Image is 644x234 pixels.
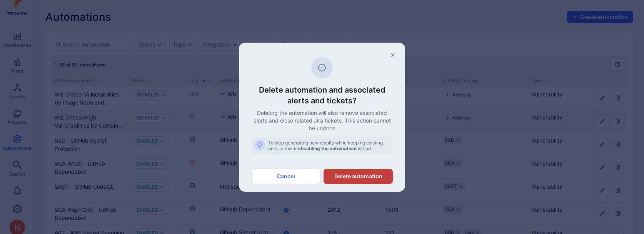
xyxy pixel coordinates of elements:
p: Deleting the automation will also remove associated alerts and close related Jira tickets. This a... [251,109,393,132]
b: disabling the automation [299,146,355,151]
span: To stop generating new results while keeping existing ones, consider instead. [268,140,390,151]
button: Cancel [251,169,320,184]
button: Delete automation [324,169,393,184]
h3: Delete automation and associated alerts and tickets? [251,85,393,106]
